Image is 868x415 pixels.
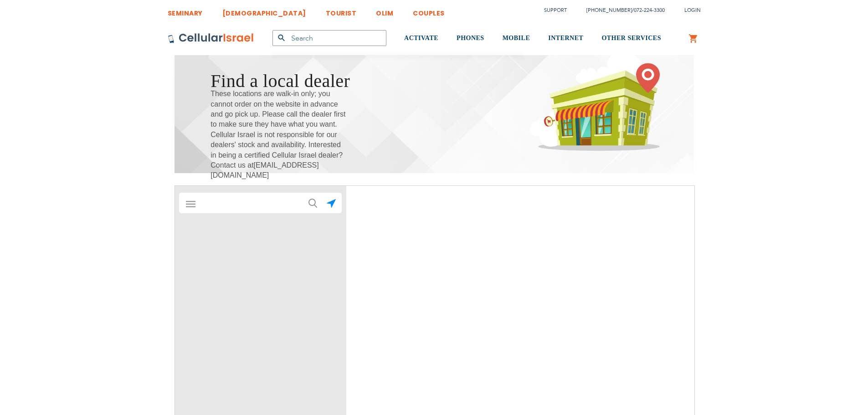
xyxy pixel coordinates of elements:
[457,21,484,56] a: PHONES
[222,2,306,19] a: [DEMOGRAPHIC_DATA]
[376,2,393,19] a: OLIM
[548,21,583,56] a: INTERNET
[503,21,530,56] a: MOBILE
[326,2,357,19] a: TOURIST
[586,7,632,14] a: [PHONE_NUMBER]
[601,35,661,41] span: OTHER SERVICES
[413,2,445,19] a: COUPLES
[503,35,530,41] span: MOBILE
[211,89,347,181] span: These locations are walk-in only; you cannot order on the website in advance and go pick up. Plea...
[548,35,583,41] span: INTERNET
[211,68,350,94] h1: Find a local dealer
[168,2,203,19] a: SEMINARY
[601,21,661,56] a: OTHER SERVICES
[457,35,484,41] span: PHONES
[544,7,567,14] a: Support
[634,7,665,14] a: 072-224-3300
[168,33,254,44] img: Cellular Israel Logo
[684,7,701,14] span: Login
[404,35,438,41] span: ACTIVATE
[577,4,665,17] li: /
[404,21,438,56] a: ACTIVATE
[272,30,386,46] input: Search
